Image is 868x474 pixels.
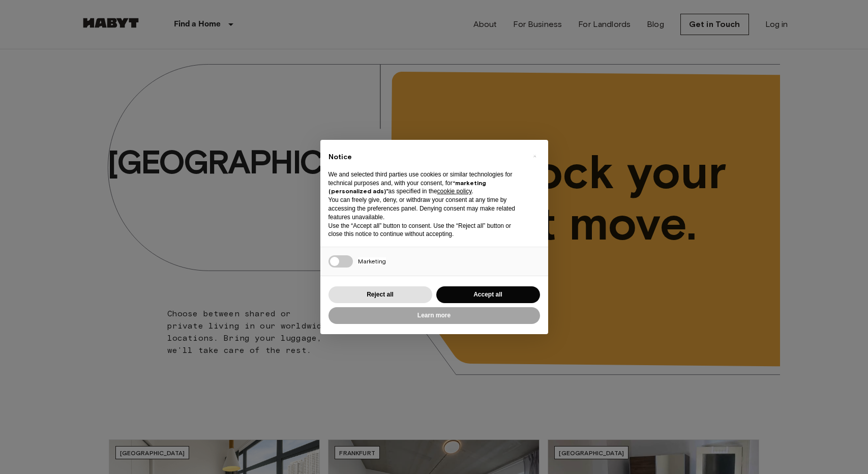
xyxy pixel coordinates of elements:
span: × [533,150,536,162]
p: You can freely give, deny, or withdraw your consent at any time by accessing the preferences pane... [328,196,524,221]
p: We and selected third parties use cookies or similar technologies for technical purposes and, wit... [328,170,524,196]
p: Use the “Accept all” button to consent. Use the “Reject all” button or close this notice to conti... [328,222,524,239]
a: cookie policy [437,188,472,195]
button: Close this notice [527,148,543,164]
strong: “marketing (personalized ads)” [328,179,486,195]
h2: Notice [328,152,524,162]
button: Learn more [328,307,540,324]
button: Accept all [436,286,540,303]
button: Reject all [328,286,432,303]
span: Marketing [358,257,386,265]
